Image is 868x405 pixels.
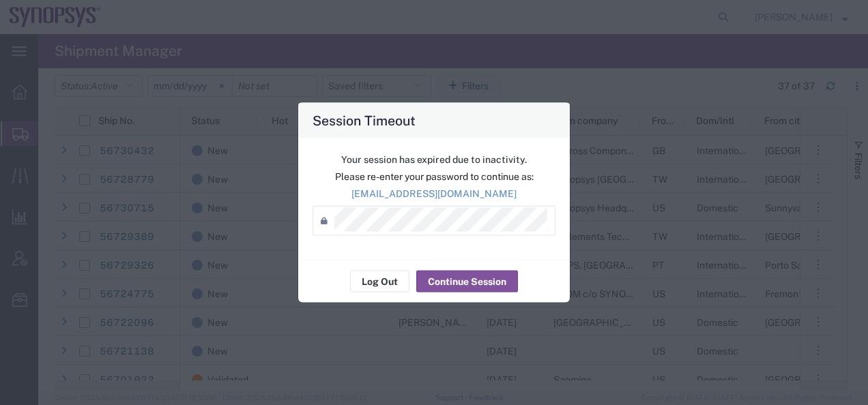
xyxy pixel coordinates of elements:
h4: Session Timeout [313,110,416,130]
p: Your session has expired due to inactivity. [313,153,555,167]
p: [EMAIL_ADDRESS][DOMAIN_NAME] [313,187,555,201]
button: Continue Session [416,271,518,292]
p: Please re-enter your password to continue as: [313,170,555,184]
button: Log Out [350,271,409,292]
